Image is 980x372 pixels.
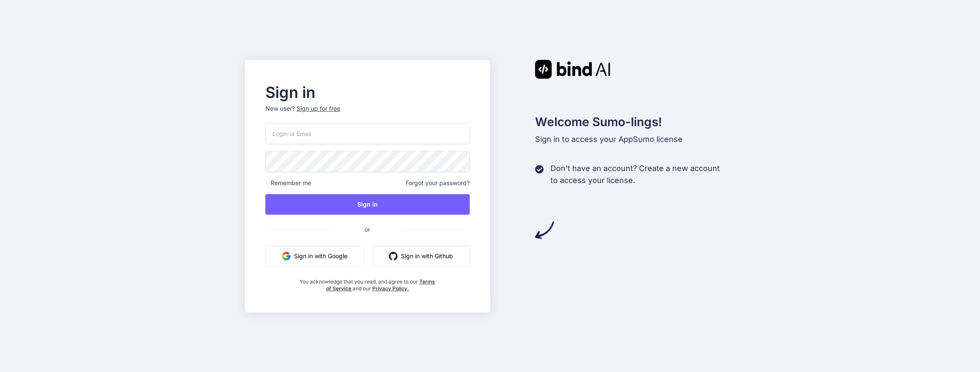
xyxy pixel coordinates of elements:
img: arrow [535,221,554,239]
p: New user? [265,104,470,123]
img: github [389,252,397,260]
img: google [282,252,291,260]
button: Sign in with Github [372,246,470,266]
span: Forgot your password? [406,179,470,187]
span: Remember me [265,179,311,187]
span: or [330,219,404,240]
p: Sign in to access your AppSumo license [535,133,736,145]
p: Don't have an account? Create a new account to access your license. [550,162,720,186]
h2: Welcome Sumo-lings! [535,113,736,131]
h2: Sign in [265,86,470,99]
div: Sign up for free [297,104,340,113]
div: You acknowledge that you read, and agree to our and our [300,273,436,292]
a: Privacy Policy. [372,285,409,292]
button: Sign In [265,194,470,215]
a: Terms of Service [326,278,436,292]
button: Sign in with Google [265,246,364,266]
input: Login or Email [265,123,470,144]
img: Bind AI logo [535,60,610,79]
